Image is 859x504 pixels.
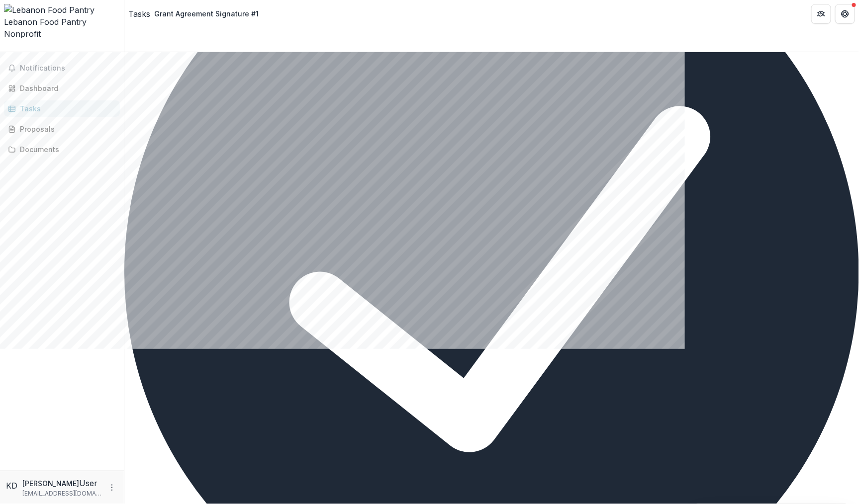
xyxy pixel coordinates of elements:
button: Notifications [4,60,120,76]
p: [PERSON_NAME] [22,478,79,489]
div: Tasks [20,103,112,114]
div: Kristin Davenport [6,480,18,492]
a: Tasks [128,8,150,20]
div: Documents [20,144,112,155]
div: Grant Agreement Signature #1 [154,8,259,19]
button: More [106,482,118,494]
button: Get Help [835,4,855,24]
div: Dashboard [20,83,112,93]
span: Nonprofit [4,29,41,39]
a: Tasks [4,100,120,117]
a: Dashboard [4,80,120,96]
span: Notifications [20,64,116,73]
div: Proposals [20,124,112,134]
a: Proposals [4,121,120,137]
img: Lebanon Food Pantry [4,4,120,16]
nav: breadcrumb [128,6,263,21]
p: [EMAIL_ADDRESS][DOMAIN_NAME] [22,489,102,498]
button: Partners [811,4,831,24]
a: Documents [4,141,120,158]
div: Lebanon Food Pantry [4,16,120,28]
p: User [79,477,97,489]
